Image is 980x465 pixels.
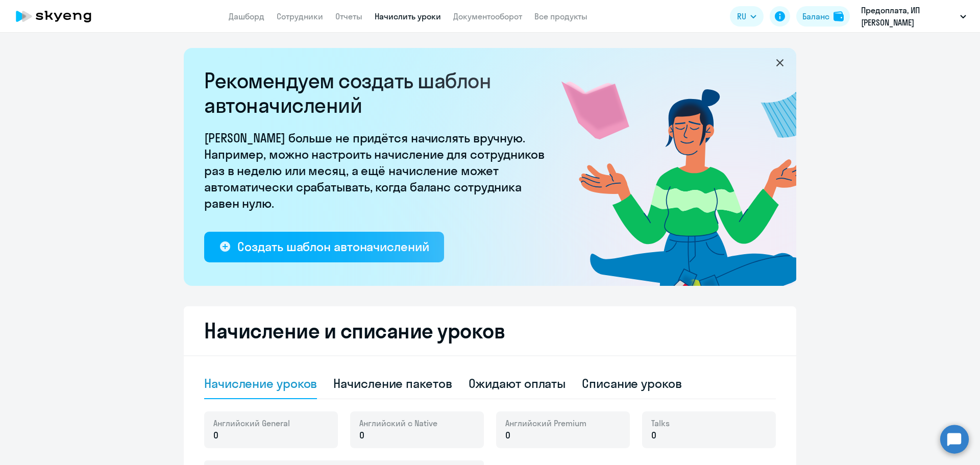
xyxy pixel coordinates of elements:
div: Баланс [802,10,829,22]
span: Английский с Native [359,418,437,429]
a: Сотрудники [277,11,323,21]
h2: Начисление и списание уроков [204,319,776,343]
a: Начислить уроки [375,11,441,21]
span: 0 [213,429,218,442]
span: Talks [651,418,670,429]
button: Предоплата, ИП [PERSON_NAME] [856,4,971,29]
span: 0 [651,429,656,442]
a: Дашборд [229,11,264,21]
p: [PERSON_NAME] больше не придётся начислять вручную. Например, можно настроить начисление для сотр... [204,130,551,211]
button: Балансbalance [796,6,850,27]
img: balance [834,11,844,21]
div: Создать шаблон автоначислений [237,238,429,255]
a: Отчеты [335,11,362,21]
a: Документооборот [453,11,522,21]
span: RU [737,10,746,22]
span: Английский General [213,418,290,429]
button: Создать шаблон автоначислений [204,232,444,262]
h2: Рекомендуем создать шаблон автоначислений [204,68,551,117]
p: Предоплата, ИП [PERSON_NAME] [861,4,956,29]
button: RU [730,6,764,27]
span: Английский Premium [505,418,586,429]
div: Начисление уроков [204,375,317,391]
a: Все продукты [534,11,587,21]
div: Списание уроков [582,375,682,391]
span: 0 [505,429,510,442]
div: Начисление пакетов [333,375,452,391]
span: 0 [359,429,364,442]
div: Ожидают оплаты [469,375,566,391]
